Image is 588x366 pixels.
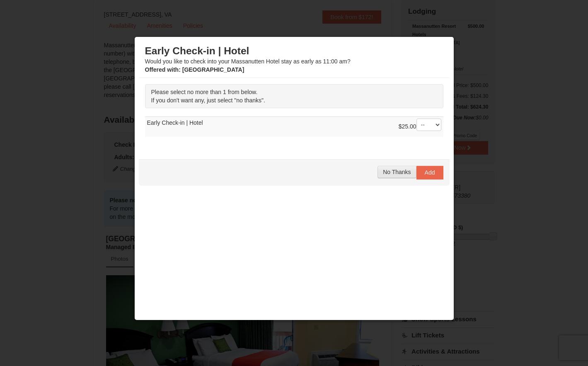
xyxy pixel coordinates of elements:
span: Please select no more than 1 from below. [151,89,258,95]
span: No Thanks [383,169,411,175]
h3: Early Check-in | Hotel [145,45,443,57]
span: Add [425,169,435,176]
div: $25.00 [399,119,441,135]
div: Would you like to check into your Massanutten Hotel stay as early as 11:00 am? [145,45,443,74]
span: If you don't want any, just select "no thanks". [151,97,265,104]
strong: : [GEOGRAPHIC_DATA] [145,66,244,73]
td: Early Check-in | Hotel [145,117,443,137]
span: Offered with [145,66,179,73]
button: Add [416,166,443,179]
button: No Thanks [377,166,416,178]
